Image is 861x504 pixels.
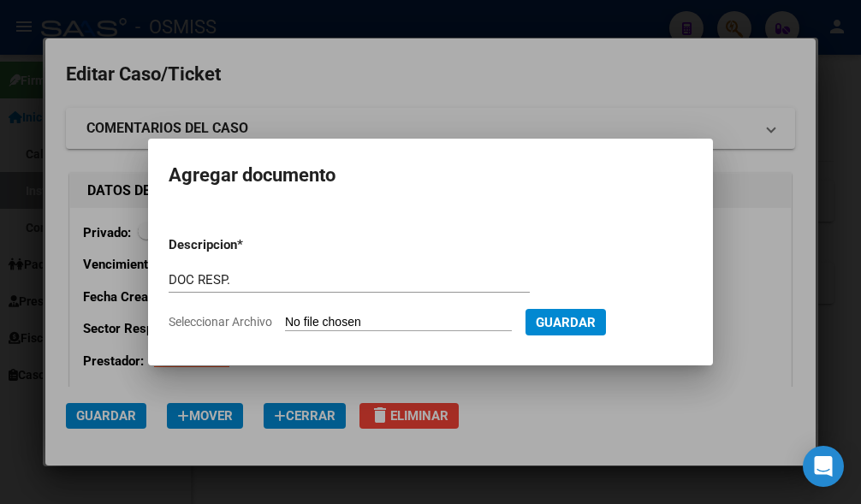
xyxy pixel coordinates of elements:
[526,309,606,335] button: Guardar
[169,315,272,329] span: Seleccionar Archivo
[536,315,596,330] span: Guardar
[803,446,844,487] div: Open Intercom Messenger
[169,159,692,192] h2: Agregar documento
[169,235,326,255] p: Descripcion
